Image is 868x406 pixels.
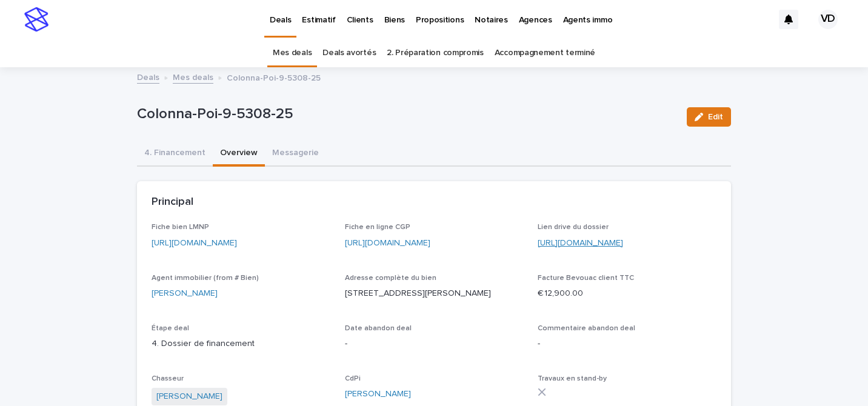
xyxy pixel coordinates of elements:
a: Deals avortés [322,39,376,67]
span: Étape deal [152,325,189,332]
span: Adresse complète du bien [345,275,436,282]
p: - [538,338,716,350]
p: Colonna-Poi-9-5308-25 [137,105,677,123]
a: Deals [137,70,159,84]
h2: Principal [152,196,193,209]
p: € 12,900.00 [538,287,716,300]
p: - [345,338,524,350]
button: 4. Financement [137,141,213,167]
a: [URL][DOMAIN_NAME] [345,239,430,247]
a: Mes deals [173,70,213,84]
a: [URL][DOMAIN_NAME] [152,239,237,247]
a: [PERSON_NAME] [152,287,218,300]
span: Edit [708,113,723,121]
a: [PERSON_NAME] [345,388,411,401]
span: Fiche en ligne CGP [345,224,410,231]
button: Messagerie [265,141,326,167]
button: Overview [213,141,265,167]
span: Date abandon deal [345,325,412,332]
span: Lien drive du dossier [538,224,609,231]
p: 4. Dossier de financement [152,338,330,350]
button: Edit [687,107,731,127]
div: VD [818,10,838,29]
a: [URL][DOMAIN_NAME] [538,239,623,247]
a: Mes deals [273,39,312,67]
span: CdPi [345,375,361,382]
a: 2. Préparation compromis [387,39,484,67]
a: Accompagnement terminé [495,39,595,67]
span: Commentaire abandon deal [538,325,635,332]
p: [STREET_ADDRESS][PERSON_NAME] [345,287,524,300]
span: Fiche bien LMNP [152,224,209,231]
img: stacker-logo-s-only.png [24,7,48,32]
span: Agent immobilier (from # Bien) [152,275,259,282]
span: Facture Bevouac client TTC [538,275,634,282]
span: Chasseur [152,375,184,382]
p: Colonna-Poi-9-5308-25 [227,70,321,84]
a: [PERSON_NAME] [156,390,222,403]
span: Travaux en stand-by [538,375,607,382]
